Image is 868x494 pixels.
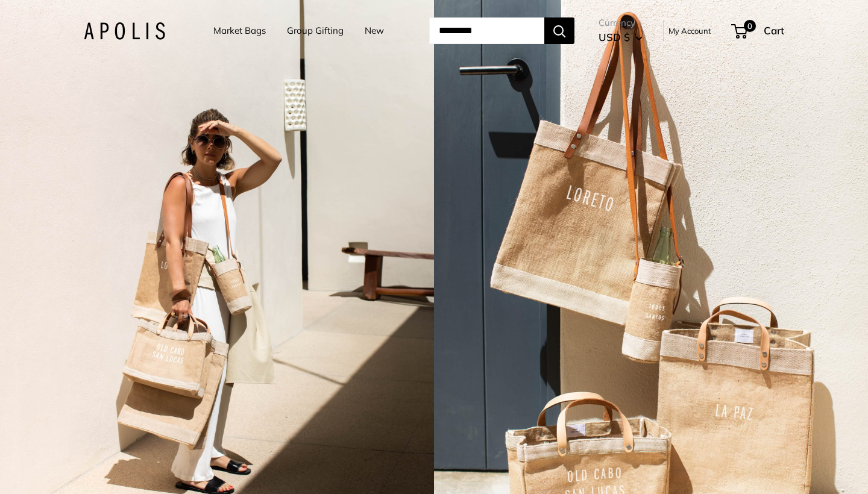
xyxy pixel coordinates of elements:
[764,24,784,37] span: Cart
[668,23,711,38] a: My Account
[744,20,756,32] span: 0
[544,17,574,44] button: Search
[287,22,344,39] a: Group Gifting
[429,17,544,44] input: Search...
[213,22,266,39] a: Market Bags
[84,22,165,40] img: Apolis
[599,14,643,31] span: Currency
[599,31,630,43] span: USD $
[732,21,784,40] a: 0 Cart
[599,28,643,47] button: USD $
[365,22,384,39] a: New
